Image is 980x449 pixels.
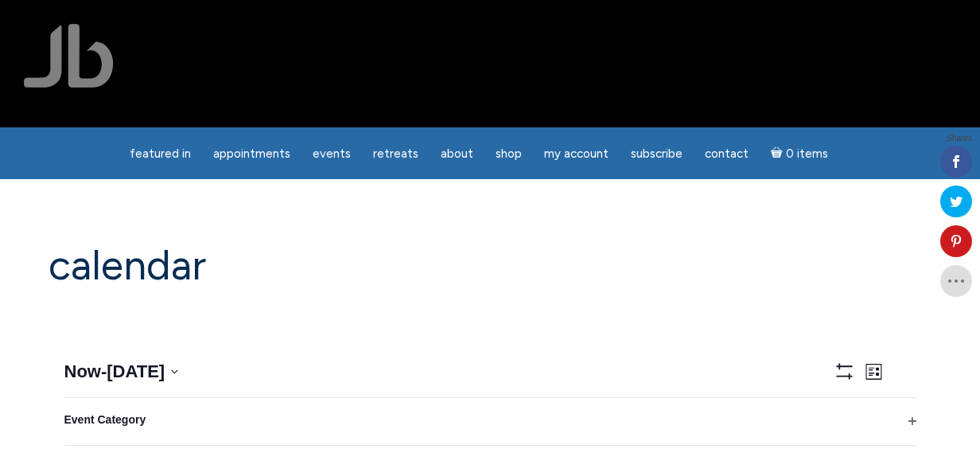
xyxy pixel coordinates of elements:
span: - [101,358,107,385]
a: Cart0 items [761,137,838,170]
h1: Calendar [49,243,931,288]
a: Appointments [204,139,300,170]
span: Now [64,361,101,381]
a: About [431,139,483,170]
i: Cart [771,146,786,161]
a: Contact [695,139,758,170]
button: Event Category [64,398,916,445]
img: Jamie Butler. The Everyday Medium [24,24,114,88]
span: Appointments [213,146,290,161]
span: Shop [496,146,522,161]
span: [DATE] [107,361,165,381]
span: Retreats [373,146,418,161]
a: Subscribe [621,139,692,170]
a: Retreats [364,139,428,170]
span: My Account [544,146,609,161]
span: Contact [705,146,749,161]
button: Now - [DATE] [64,358,179,385]
span: Shares [947,135,972,143]
span: About [441,146,473,161]
span: Subscribe [631,146,682,161]
span: 0 items [786,148,828,160]
a: Events [303,139,360,170]
a: featured in [120,139,200,170]
span: Event Category [64,413,146,426]
a: My Account [535,139,618,170]
span: Events [313,146,351,161]
a: Shop [486,139,531,170]
span: featured in [130,146,191,161]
